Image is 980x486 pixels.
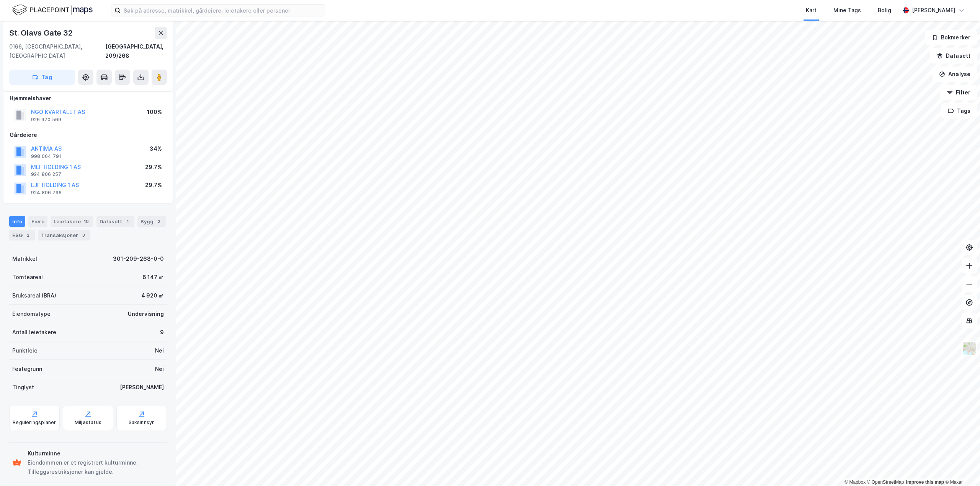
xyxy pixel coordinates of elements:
div: [PERSON_NAME] [120,383,164,392]
button: Bokmerker [925,30,977,45]
div: Matrikkel [12,254,37,263]
div: 9 [160,328,164,337]
div: 6 147 ㎡ [142,273,164,282]
a: Mapbox [844,479,866,485]
div: 924 806 257 [31,171,61,177]
div: Bruksareal (BRA) [12,291,56,300]
div: 998 064 791 [31,153,61,159]
div: 0166, [GEOGRAPHIC_DATA], [GEOGRAPHIC_DATA] [9,42,105,60]
a: OpenStreetMap [867,479,904,485]
div: Tinglyst [12,383,34,392]
div: Mine Tags [833,6,861,15]
img: Z [962,341,977,356]
div: [GEOGRAPHIC_DATA], 209/268 [105,42,167,60]
div: 301-209-268-0-0 [113,254,164,263]
div: Info [9,216,25,227]
div: [PERSON_NAME] [912,6,955,15]
button: Datasett [930,48,977,63]
div: Saksinnsyn [129,419,155,426]
div: Eiendommen er et registrert kulturminne. Tilleggsrestriksjoner kan gjelde. [28,458,164,476]
div: Miljøstatus [75,419,101,426]
div: 100% [147,107,162,117]
img: logo.f888ab2527a4732fd821a326f86c7f29.svg [12,3,93,17]
div: Eiere [28,216,47,227]
div: Gårdeiere [10,130,167,140]
div: ESG [9,230,35,241]
div: 3 [80,231,87,239]
div: Nei [155,346,164,355]
div: Datasett [96,216,134,227]
div: 1 [124,218,131,225]
div: Punktleie [12,346,38,355]
div: Transaksjoner [38,230,90,241]
div: Leietakere [51,216,93,227]
div: 926 970 569 [31,117,61,123]
div: Kart [806,6,817,15]
button: Filter [940,85,977,100]
div: Bolig [878,6,891,15]
div: St. Olavs Gate 32 [9,27,74,39]
iframe: Chat Widget [942,449,980,486]
div: 2 [155,218,163,225]
div: Festegrunn [12,364,42,374]
div: Tomteareal [12,273,43,282]
div: 10 [82,218,90,225]
div: Bygg [137,216,166,227]
div: 4 920 ㎡ [141,291,164,300]
button: Analyse [933,67,977,82]
div: Kulturminne [28,449,164,458]
input: Søk på adresse, matrikkel, gårdeiere, leietakere eller personer [121,5,325,16]
div: Antall leietakere [12,328,56,337]
div: 34% [150,144,162,153]
button: Tags [941,103,977,119]
div: 29.7% [145,180,162,190]
div: Eiendomstype [12,309,51,319]
div: 2 [24,231,32,239]
div: 29.7% [145,163,162,172]
div: 924 806 796 [31,190,62,196]
button: Tag [9,70,75,85]
div: Hjemmelshaver [10,94,167,103]
a: Improve this map [906,479,944,485]
div: Reguleringsplaner [13,419,56,426]
div: Nei [155,364,164,374]
div: Undervisning [128,309,164,319]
